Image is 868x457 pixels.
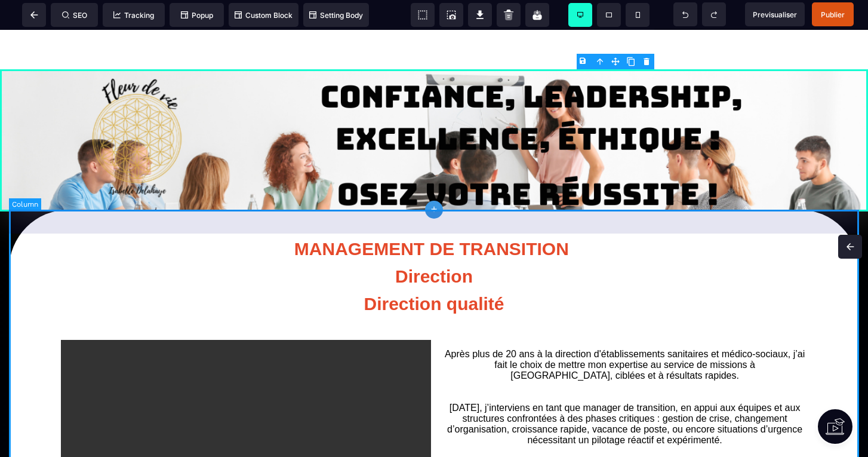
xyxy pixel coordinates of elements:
span: Tracking [113,11,154,20]
b: MANAGEMENT DE TRANSITION Direction Direction qualité [294,209,574,284]
span: Screenshot [439,3,463,27]
span: Publier [821,10,845,19]
span: Preview [745,2,805,26]
span: Custom Block [235,11,293,20]
span: Popup [181,11,213,20]
span: Setting Body [309,11,363,20]
span: SEO [62,11,87,20]
span: View components [411,3,435,27]
span: Previsualiser [753,10,797,19]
